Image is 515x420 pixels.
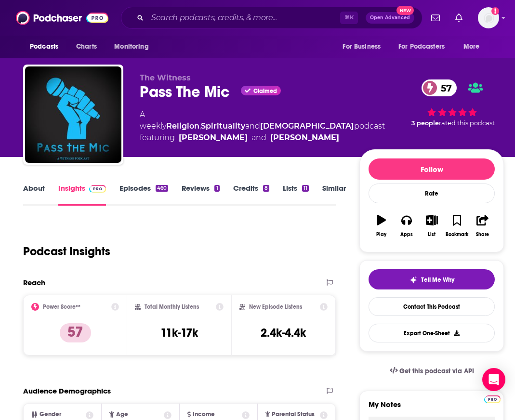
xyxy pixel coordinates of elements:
[399,367,474,375] span: Get this podcast via API
[428,232,436,237] div: List
[322,184,346,206] a: Similar
[400,73,504,133] div: 57 3 peoplerated this podcast
[261,326,306,340] h3: 2.4k-4.4k
[25,66,121,163] img: Pass The Mic
[119,184,168,206] a: Episodes460
[409,276,417,284] img: tell me why sparkle
[476,232,489,237] div: Share
[484,395,501,403] img: Podchaser Pro
[369,269,495,289] button: tell me why sparkleTell Me Why
[482,368,505,391] div: Open Intercom Messenger
[179,132,248,144] a: Jemar Tisby
[60,323,91,342] p: 57
[369,158,495,180] button: Follow
[23,38,71,56] button: open menu
[400,232,413,237] div: Apps
[366,12,414,24] button: Open AdvancedNew
[107,38,161,56] button: open menu
[23,244,110,259] h1: Podcast Insights
[116,411,128,418] span: Age
[270,132,339,144] a: Tyler Burns
[23,184,45,206] a: About
[201,121,245,131] a: Spirituality
[182,184,219,206] a: Reviews1
[23,386,111,395] h2: Audience Demographics
[491,7,499,15] svg: Add a profile image
[394,209,419,243] button: Apps
[484,394,501,403] a: Pro website
[249,303,302,310] h2: New Episode Listens
[431,79,457,96] span: 57
[251,132,266,144] span: and
[396,6,414,15] span: New
[369,400,495,417] label: My Notes
[411,119,439,127] span: 3 people
[89,185,106,193] img: Podchaser Pro
[263,185,269,192] div: 8
[214,185,219,192] div: 1
[43,303,80,310] h2: Power Score™
[446,232,468,237] div: Bookmark
[40,411,61,418] span: Gender
[76,40,97,53] span: Charts
[156,185,168,192] div: 460
[478,7,499,28] img: User Profile
[140,132,385,144] span: featuring
[376,232,386,237] div: Play
[478,7,499,28] span: Logged in as shcarlos
[336,38,393,56] button: open menu
[369,297,495,316] a: Contact This Podcast
[343,40,381,53] span: For Business
[58,184,106,206] a: InsightsPodchaser Pro
[478,7,499,28] button: Show profile menu
[30,40,58,53] span: Podcasts
[199,121,201,131] span: ,
[70,38,103,56] a: Charts
[398,40,445,53] span: For Podcasters
[457,38,492,56] button: open menu
[233,184,269,206] a: Credits8
[445,209,470,243] button: Bookmark
[340,12,358,24] span: ⌘ K
[140,109,385,144] div: A weekly podcast
[147,10,340,26] input: Search podcasts, credits, & more...
[422,79,457,96] a: 57
[439,119,495,127] span: rated this podcast
[427,10,444,26] a: Show notifications dropdown
[272,411,315,418] span: Parental Status
[166,121,199,131] a: Religion
[463,40,480,53] span: More
[382,359,482,383] a: Get this podcast via API
[193,411,215,418] span: Income
[160,326,198,340] h3: 11k-17k
[470,209,495,243] button: Share
[302,185,309,192] div: 11
[140,73,191,82] span: The Witness
[369,209,394,243] button: Play
[392,38,459,56] button: open menu
[451,10,466,26] a: Show notifications dropdown
[370,15,410,20] span: Open Advanced
[23,278,45,287] h2: Reach
[369,184,495,203] div: Rate
[253,89,277,93] span: Claimed
[145,303,199,310] h2: Total Monthly Listens
[419,209,444,243] button: List
[245,121,260,131] span: and
[121,7,423,29] div: Search podcasts, credits, & more...
[260,121,354,131] a: [DEMOGRAPHIC_DATA]
[114,40,148,53] span: Monitoring
[283,184,309,206] a: Lists11
[16,9,108,27] img: Podchaser - Follow, Share and Rate Podcasts
[421,276,454,284] span: Tell Me Why
[369,324,495,342] button: Export One-Sheet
